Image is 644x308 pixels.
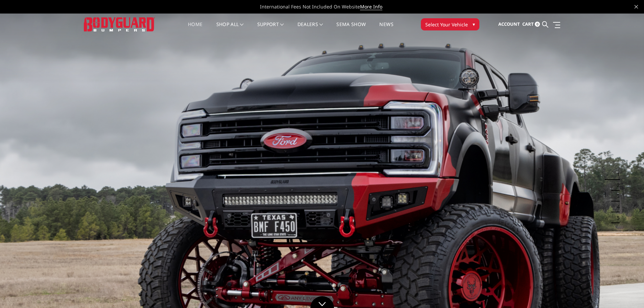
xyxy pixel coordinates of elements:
button: 3 of 5 [613,191,620,202]
span: Cart [522,21,534,27]
a: Support [257,22,284,35]
button: 2 of 5 [613,180,620,191]
a: More Info [360,3,382,10]
a: SEMA Show [336,22,366,35]
a: News [379,22,393,35]
span: ▾ [473,21,475,28]
button: 4 of 5 [613,202,620,212]
span: Account [498,21,520,27]
button: Select Your Vehicle [421,18,479,30]
a: Cart 0 [522,15,540,33]
a: Dealers [297,22,323,35]
button: 5 of 5 [613,212,620,223]
a: Home [188,22,202,35]
span: Select Your Vehicle [425,21,468,28]
a: Click to Down [310,296,334,308]
span: 0 [535,22,540,27]
iframe: Chat Widget [610,276,644,308]
a: shop all [216,22,244,35]
img: BODYGUARD BUMPERS [84,17,155,31]
a: Account [498,15,520,33]
button: 1 of 5 [613,169,620,180]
